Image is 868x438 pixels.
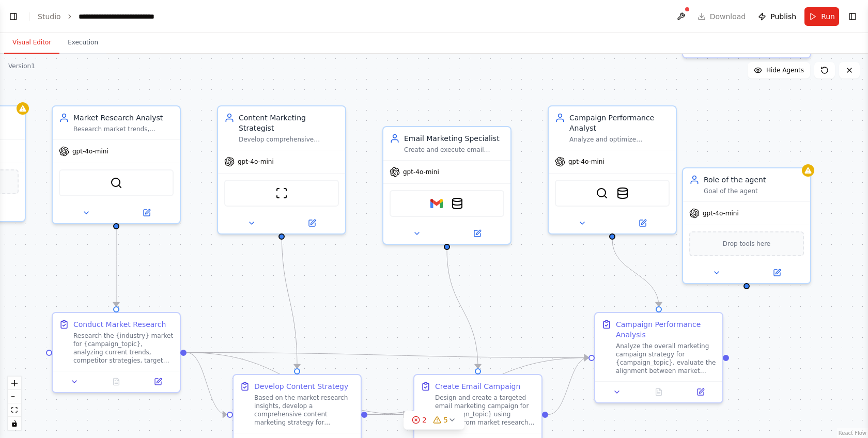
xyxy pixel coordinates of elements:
[187,348,588,363] g: Edge from 4ca327f6-9d5a-4778-9bff-0145849862b3 to 8b70548d-0baf-4db0-a325-b9c4dbc79fb6
[770,11,796,22] span: Publish
[111,229,121,306] g: Edge from 5fc3d73f-aa9d-4422-9360-a7e68eef1f83 to 4ca327f6-9d5a-4778-9bff-0145849862b3
[766,66,804,74] span: Hide Agents
[804,7,839,26] button: Run
[443,415,448,425] span: 5
[594,312,723,403] div: Campaign Performance AnalysisAnalyze the overall marketing campaign strategy for {campaign_topic}...
[569,113,670,133] div: Campaign Performance Analyst
[683,386,718,398] button: Open in side panel
[95,376,138,388] button: No output available
[404,146,504,154] div: Create and execute email marketing campaigns for {campaign_topic}, including crafting compelling ...
[238,158,274,166] span: gpt-4o-mini
[704,175,804,185] div: Role of the agent
[442,250,483,368] g: Edge from ca4d7871-ff8f-4457-909f-e59e40cc241d to fb8fc349-1a0a-4c75-9433-84870b830f37
[613,217,672,229] button: Open in side panel
[403,168,439,176] span: gpt-4o-mini
[73,125,174,133] div: Research market trends, competitor analysis, and target audience insights for {campaign_topic} in...
[8,417,21,430] button: toggle interactivity
[548,105,677,234] div: Campaign Performance AnalystAnalyze and optimize marketing campaign performance for {campaign_top...
[748,267,806,279] button: Open in side panel
[59,32,106,54] button: Execution
[275,187,288,199] img: ScrapeWebsiteTool
[38,11,190,22] nav: breadcrumb
[72,147,109,155] span: gpt-4o-mini
[8,377,21,390] button: zoom in
[548,353,588,420] g: Edge from fb8fc349-1a0a-4c75-9433-84870b830f37 to 8b70548d-0baf-4db0-a325-b9c4dbc79fb6
[616,319,716,340] div: Campaign Performance Analysis
[367,353,588,420] g: Edge from 0d518c8b-35aa-4abc-a1e8-228f312c9524 to 8b70548d-0baf-4db0-a325-b9c4dbc79fb6
[117,207,176,219] button: Open in side panel
[283,217,341,229] button: Open in side panel
[52,105,181,224] div: Market Research AnalystResearch market trends, competitor analysis, and target audience insights ...
[8,62,35,70] div: Version 1
[110,177,122,189] img: BraveSearchTool
[704,187,804,195] div: Goal of the agent
[754,7,800,26] button: Publish
[73,319,166,330] div: Conduct Market Research
[616,187,629,199] img: CouchbaseFTSVectorSearchTool
[607,240,664,306] g: Edge from af1f2bb1-5820-46c4-898c-d92c37360bb4 to 8b70548d-0baf-4db0-a325-b9c4dbc79fb6
[4,32,59,54] button: Visual Editor
[404,133,504,144] div: Email Marketing Specialist
[276,229,302,368] g: Edge from f125a1d0-7723-4595-ba37-82102b6cda04 to 0d518c8b-35aa-4abc-a1e8-228f312c9524
[435,394,535,427] div: Design and create a targeted email marketing campaign for {campaign_topic} using insights from ma...
[845,9,860,24] button: Show right sidebar
[8,403,21,417] button: fit view
[73,332,174,365] div: Research the {industry} market for {campaign_topic}, analyzing current trends, competitor strateg...
[821,11,835,22] span: Run
[616,342,716,375] div: Analyze the overall marketing campaign strategy for {campaign_topic}, evaluate the alignment betw...
[723,239,771,249] span: Drop tools here
[596,187,608,199] img: SerplyWebSearchTool
[52,312,181,393] div: Conduct Market ResearchResearch the {industry} market for {campaign_topic}, analyzing current tre...
[239,135,339,144] div: Develop comprehensive content marketing strategies and create engaging content for {campaign_topi...
[254,381,348,392] div: Develop Content Strategy
[38,12,61,21] a: Studio
[367,410,408,420] g: Edge from 0d518c8b-35aa-4abc-a1e8-228f312c9524 to fb8fc349-1a0a-4c75-9433-84870b830f37
[8,377,21,430] div: React Flow controls
[568,158,605,166] span: gpt-4o-mini
[422,415,427,425] span: 2
[8,390,21,403] button: zoom out
[682,167,811,284] div: Role of the agentGoal of the agentgpt-4o-miniDrop tools here
[187,348,227,420] g: Edge from 4ca327f6-9d5a-4778-9bff-0145849862b3 to 0d518c8b-35aa-4abc-a1e8-228f312c9524
[839,430,866,436] a: React Flow attribution
[448,227,506,240] button: Open in side panel
[637,386,681,398] button: No output available
[748,62,810,79] button: Hide Agents
[73,113,174,123] div: Market Research Analyst
[703,209,739,217] span: gpt-4o-mini
[6,9,21,24] button: Show left sidebar
[430,197,443,210] img: Gmail
[217,105,346,234] div: Content Marketing StrategistDevelop comprehensive content marketing strategies and create engagin...
[404,411,464,430] button: 25
[140,376,176,388] button: Open in side panel
[451,197,463,210] img: CouchbaseFTSVectorSearchTool
[254,394,354,427] div: Based on the market research insights, develop a comprehensive content marketing strategy for {ca...
[239,113,339,133] div: Content Marketing Strategist
[569,135,670,144] div: Analyze and optimize marketing campaign performance for {campaign_topic}, providing data-driven i...
[435,381,520,392] div: Create Email Campaign
[382,126,512,245] div: Email Marketing SpecialistCreate and execute email marketing campaigns for {campaign_topic}, incl...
